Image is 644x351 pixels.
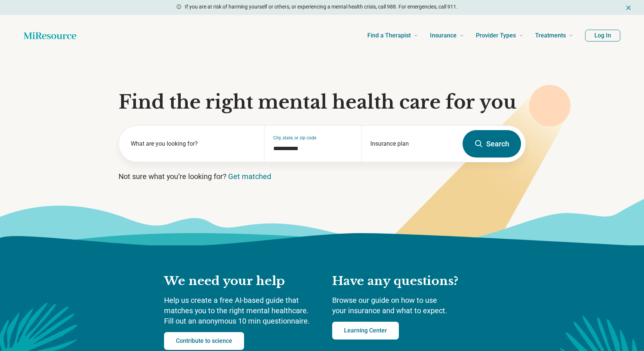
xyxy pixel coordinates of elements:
[463,130,521,158] button: Search
[24,28,76,43] a: Home page
[535,30,566,41] span: Treatments
[131,139,256,148] label: What are you looking for?
[585,30,620,42] button: Log In
[625,3,632,12] button: Dismiss
[476,30,516,41] span: Provider Types
[119,91,526,113] h1: Find the right mental health care for you
[332,274,480,289] h2: Have any questions?
[367,21,418,50] a: Find a Therapist
[332,322,399,340] a: Learning Center
[185,3,458,11] p: If you are at risk of harming yourself or others, or experiencing a mental health crisis, call 98...
[430,21,464,50] a: Insurance
[476,21,523,50] a: Provider Types
[164,295,317,326] p: Help us create a free AI-based guide that matches you to the right mental healthcare. Fill out an...
[164,274,317,289] h2: We need your help
[119,171,526,182] p: Not sure what you’re looking for?
[367,30,411,41] span: Find a Therapist
[164,332,244,350] a: Contribute to science
[228,172,271,181] a: Get matched
[430,30,457,41] span: Insurance
[332,295,480,316] p: Browse our guide on how to use your insurance and what to expect.
[535,21,573,50] a: Treatments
